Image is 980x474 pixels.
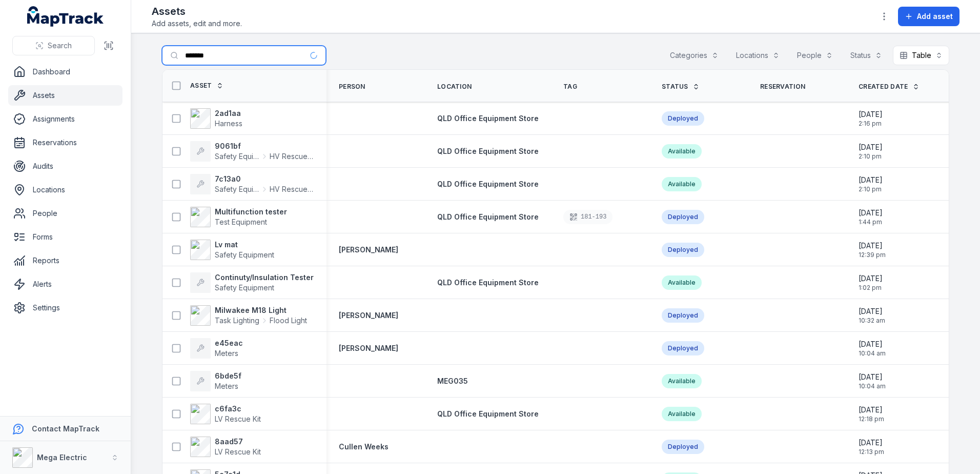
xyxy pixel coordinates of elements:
[437,212,539,222] a: QLD Office Equipment Store
[859,83,920,91] a: Created Date
[8,180,122,200] a: Locations
[8,298,122,318] a: Settings
[215,437,261,447] strong: 8aad57
[215,414,261,423] span: LV Rescue Kit
[437,409,539,418] span: QLD Office Equipment Store
[662,308,704,323] div: Deployed
[859,83,908,91] span: Created Date
[215,283,274,292] span: Safety Equipment
[437,278,539,287] span: QLD Office Equipment Store
[662,275,702,290] div: Available
[437,409,539,419] a: QLD Office Equipment Store
[859,273,883,292] time: 14/08/2025, 1:02:16 pm
[859,306,885,317] span: [DATE]
[32,424,99,433] strong: Contact MapTrack
[215,119,242,128] span: Harness
[339,83,365,91] span: Person
[8,203,122,224] a: People
[270,315,307,326] span: Flood Light
[859,382,886,390] span: 10:04 am
[437,212,539,221] span: QLD Office Equipment Store
[662,440,704,454] div: Deployed
[152,18,242,29] span: Add assets, edit and more.
[215,382,238,390] span: Meters
[663,46,725,65] button: Categories
[859,208,883,226] time: 18/08/2025, 1:44:51 pm
[662,111,704,126] div: Deployed
[339,245,398,255] a: [PERSON_NAME]
[898,7,959,26] button: Add asset
[729,46,786,65] button: Locations
[859,142,883,152] span: [DATE]
[859,405,884,415] span: [DATE]
[8,85,122,106] a: Assets
[215,184,259,194] span: Safety Equipment
[760,83,805,91] span: Reservation
[859,241,886,251] span: [DATE]
[859,306,885,325] time: 14/08/2025, 10:32:17 am
[215,338,243,348] strong: e45eac
[859,175,883,193] time: 19/08/2025, 2:10:17 pm
[893,46,949,65] button: Table
[859,109,883,128] time: 19/08/2025, 2:16:04 pm
[437,179,539,189] a: QLD Office Equipment Store
[190,437,261,457] a: 8aad57LV Rescue Kit
[190,108,242,129] a: 2ad1aaHarness
[215,151,259,162] span: Safety Equipment
[437,377,468,385] span: MEG035
[662,374,702,388] div: Available
[859,405,884,423] time: 11/08/2025, 12:18:38 pm
[215,349,238,358] span: Meters
[859,109,883,120] span: [DATE]
[859,317,885,325] span: 10:32 am
[215,371,241,381] strong: 6bde5f
[190,338,243,359] a: e45eacMeters
[662,243,704,257] div: Deployed
[215,141,314,151] strong: 9061bf
[8,132,122,153] a: Reservations
[859,208,883,218] span: [DATE]
[215,174,314,184] strong: 7c13a0
[339,442,389,452] a: Cullen Weeks
[37,453,87,462] strong: Mega Electric
[859,241,886,259] time: 18/08/2025, 12:39:16 pm
[339,310,398,321] a: [PERSON_NAME]
[8,109,122,129] a: Assignments
[859,438,884,456] time: 11/08/2025, 12:13:31 pm
[662,83,688,91] span: Status
[339,343,398,353] a: [PERSON_NAME]
[859,142,883,161] time: 19/08/2025, 2:10:31 pm
[48,41,72,51] span: Search
[859,339,886,358] time: 14/08/2025, 10:04:42 am
[190,82,212,90] span: Asset
[859,152,883,161] span: 2:10 pm
[437,114,539,123] span: QLD Office Equipment Store
[215,108,242,118] strong: 2ad1aa
[859,448,884,456] span: 12:13 pm
[190,371,241,391] a: 6bde5fMeters
[190,404,261,424] a: c6fa3cLV Rescue Kit
[215,404,261,414] strong: c6fa3c
[190,240,274,260] a: Lv matSafety Equipment
[8,274,122,294] a: Alerts
[859,218,883,226] span: 1:44 pm
[8,62,122,82] a: Dashboard
[662,144,702,159] div: Available
[437,113,539,124] a: QLD Office Equipment Store
[859,284,883,292] span: 1:02 pm
[859,339,886,349] span: [DATE]
[859,120,883,128] span: 2:16 pm
[662,83,700,91] a: Status
[859,372,886,390] time: 14/08/2025, 10:04:16 am
[844,46,889,65] button: Status
[190,272,314,293] a: Continuty/Insulation TesterSafety Equipment
[270,151,314,162] span: HV Rescue Hook
[215,447,261,456] span: LV Rescue Kit
[859,372,886,382] span: [DATE]
[917,11,953,22] span: Add asset
[215,207,287,217] strong: Multifunction tester
[437,278,539,288] a: QLD Office Equipment Store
